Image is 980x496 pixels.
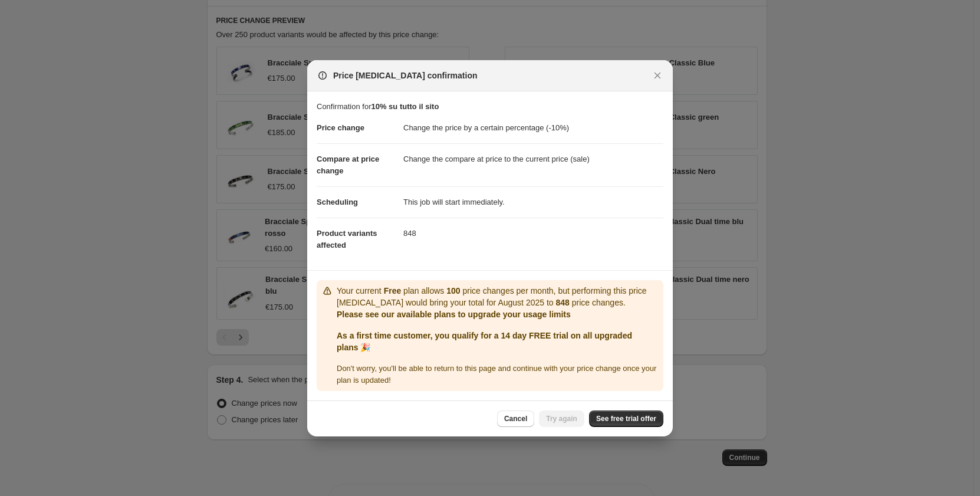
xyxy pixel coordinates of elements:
b: 100 [446,286,460,295]
b: As a first time customer, you qualify for a 14 day FREE trial on all upgraded plans 🎉 [337,331,632,352]
p: Your current plan allows price changes per month, but performing this price [MEDICAL_DATA] would ... [337,285,659,308]
span: Cancel [504,414,527,423]
span: Product variants affected [317,229,377,249]
dd: This job will start immediately. [403,186,663,218]
span: Scheduling [317,198,358,206]
span: Don ' t worry, you ' ll be able to return to this page and continue with your price change once y... [337,364,656,385]
dd: 848 [403,218,663,249]
span: Compare at price change [317,155,379,175]
button: Close [649,67,666,84]
span: Price change [317,123,364,132]
button: Cancel [497,410,534,427]
span: Price [MEDICAL_DATA] confirmation [333,70,478,81]
b: 848 [556,298,570,307]
p: Confirmation for [317,101,663,113]
a: See free trial offer [589,410,663,427]
dd: Change the price by a certain percentage (-10%) [403,113,663,143]
b: 10% su tutto il sito [371,102,439,111]
b: Free [384,286,402,295]
dd: Change the compare at price to the current price (sale) [403,143,663,175]
span: See free trial offer [596,414,656,423]
p: Please see our available plans to upgrade your usage limits [337,308,659,320]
